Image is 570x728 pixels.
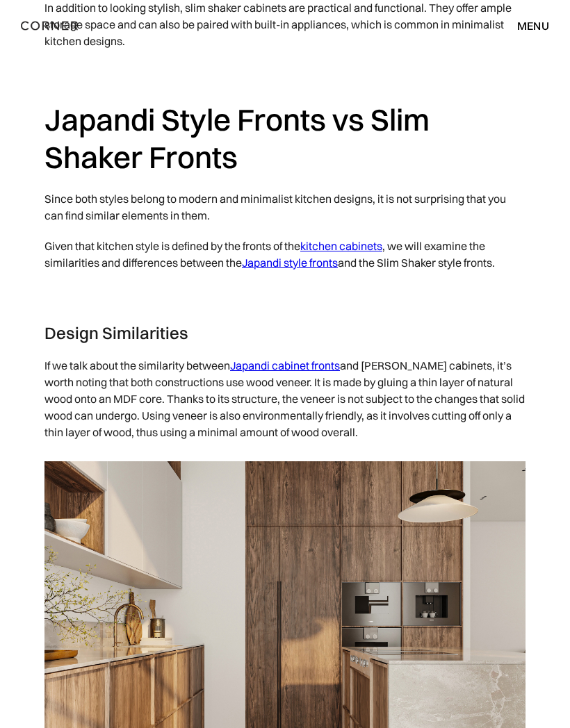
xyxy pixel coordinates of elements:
a: Japandi style fronts [242,256,338,270]
p: If we talk about the similarity between and [PERSON_NAME] cabinets, it’s worth noting that both c... [44,350,526,447]
h3: Design Similarities [44,322,526,343]
h2: Japandi Style Fronts vs Slim Shaker Fronts [44,101,526,176]
p: Given that kitchen style is defined by the fronts of the , we will examine the similarities and d... [44,231,526,278]
a: Japandi cabinet fronts [230,358,340,372]
a: kitchen cabinets [300,239,382,253]
div: menu [517,20,549,31]
div: menu [503,14,549,38]
p: Since both styles belong to modern and minimalist kitchen designs, it is not surprising that you ... [44,183,526,231]
p: ‍ [44,278,526,308]
a: home [21,17,130,35]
